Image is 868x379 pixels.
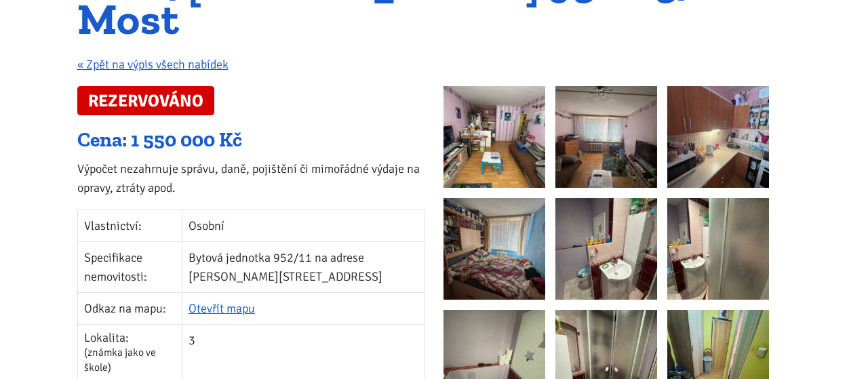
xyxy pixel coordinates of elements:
[84,346,156,374] span: (známka jako ve škole)
[77,86,215,115] span: REZERVOVÁNO
[182,241,425,292] td: Bytová jednotka 952/11 na adrese [PERSON_NAME][STREET_ADDRESS]
[77,292,182,324] td: Odkaz na mapu:
[77,57,229,72] a: « Zpět na výpis všech nabídek
[189,301,255,316] a: Otevřít mapu
[77,127,425,153] div: Cena: 1 550 000 Kč
[77,159,425,197] p: Výpočet nezahrnuje správu, daně, pojištění či mimořádné výdaje na opravy, ztráty apod.
[77,210,182,241] td: Vlastnictví:
[77,241,182,292] td: Specifikace nemovitosti:
[182,210,425,241] td: Osobní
